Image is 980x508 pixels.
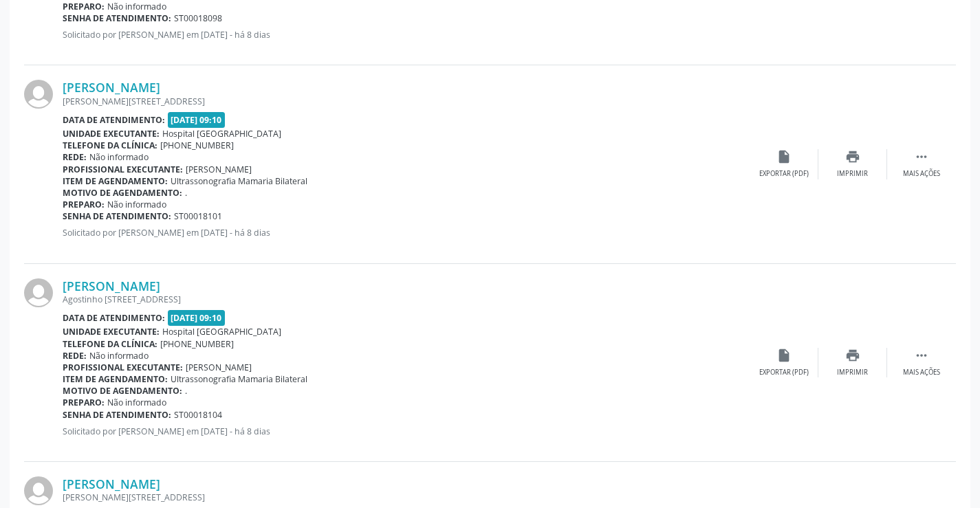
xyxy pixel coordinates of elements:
[63,80,160,95] a: [PERSON_NAME]
[63,29,750,41] p: Solicitado por [PERSON_NAME] em [DATE] - há 8 dias
[837,169,868,179] div: Imprimir
[24,80,53,109] img: img
[63,409,171,421] b: Senha de atendimento:
[914,149,929,164] i: 
[63,164,183,175] b: Profissional executante:
[171,175,307,187] span: Ultrassonografia Mamaria Bilateral
[63,12,171,24] b: Senha de atendimento:
[63,199,105,210] b: Preparo:
[759,169,809,179] div: Exportar (PDF)
[186,164,252,175] span: [PERSON_NAME]
[845,149,860,164] i: print
[168,310,226,326] span: [DATE] 09:10
[845,348,860,363] i: print
[107,397,166,408] span: Não informado
[160,140,234,151] span: [PHONE_NUMBER]
[107,199,166,210] span: Não informado
[63,350,87,362] b: Rede:
[903,368,940,377] div: Mais ações
[776,149,792,164] i: insert_drive_file
[107,1,166,12] span: Não informado
[174,12,222,24] span: ST00018098
[759,368,809,377] div: Exportar (PDF)
[63,476,160,492] a: [PERSON_NAME]
[63,385,182,397] b: Motivo de agendamento:
[63,96,750,107] div: [PERSON_NAME][STREET_ADDRESS]
[185,385,187,397] span: .
[914,348,929,363] i: 
[174,210,222,222] span: ST00018101
[63,140,157,151] b: Telefone da clínica:
[89,350,149,362] span: Não informado
[63,294,750,305] div: Agostinho [STREET_ADDRESS]
[63,278,160,294] a: [PERSON_NAME]
[63,227,750,239] p: Solicitado por [PERSON_NAME] em [DATE] - há 8 dias
[63,128,160,140] b: Unidade executante:
[63,362,183,373] b: Profissional executante:
[63,210,171,222] b: Senha de atendimento:
[24,278,53,307] img: img
[63,326,160,338] b: Unidade executante:
[63,426,750,437] p: Solicitado por [PERSON_NAME] em [DATE] - há 8 dias
[162,326,281,338] span: Hospital [GEOGRAPHIC_DATA]
[837,368,868,377] div: Imprimir
[63,175,168,187] b: Item de agendamento:
[776,348,792,363] i: insert_drive_file
[903,169,940,179] div: Mais ações
[174,409,222,421] span: ST00018104
[63,397,105,408] b: Preparo:
[63,312,165,324] b: Data de atendimento:
[162,128,281,140] span: Hospital [GEOGRAPHIC_DATA]
[186,362,252,373] span: [PERSON_NAME]
[63,1,105,12] b: Preparo:
[63,492,750,503] div: [PERSON_NAME][STREET_ADDRESS]
[171,373,307,385] span: Ultrassonografia Mamaria Bilateral
[63,338,157,350] b: Telefone da clínica:
[63,151,87,163] b: Rede:
[63,373,168,385] b: Item de agendamento:
[185,187,187,199] span: .
[63,187,182,199] b: Motivo de agendamento:
[63,114,165,126] b: Data de atendimento:
[168,112,226,128] span: [DATE] 09:10
[89,151,149,163] span: Não informado
[160,338,234,350] span: [PHONE_NUMBER]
